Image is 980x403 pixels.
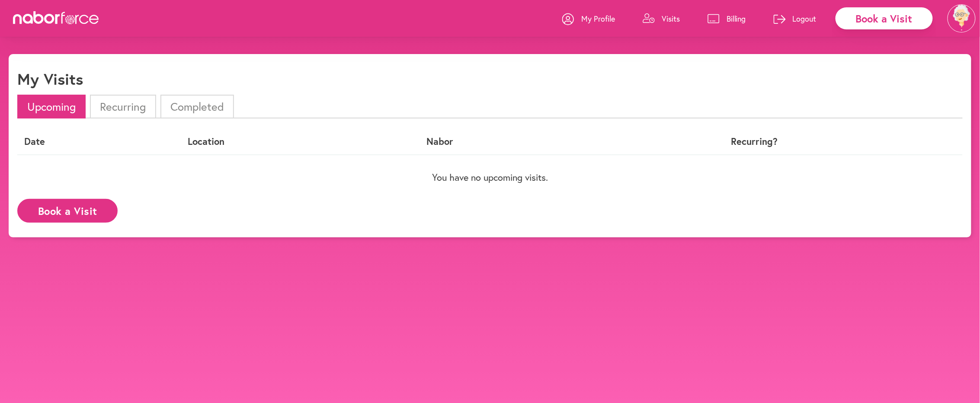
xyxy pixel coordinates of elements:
p: Visits [662,13,680,24]
a: Logout [774,6,817,32]
li: Upcoming [17,95,86,118]
th: Location [181,129,420,154]
p: Billing [727,13,746,24]
a: Book a Visit [17,205,118,214]
img: efc20bcf08b0dac87679abea64c1faab.png [948,4,976,32]
p: You have no upcoming visits. [17,172,963,183]
a: Visits [643,6,680,32]
a: Billing [708,6,746,32]
button: Book a Visit [17,199,118,223]
p: Logout [793,13,817,24]
li: Completed [160,95,234,118]
th: Recurring? [612,129,897,154]
th: Date [17,129,181,154]
th: Nabor [420,129,612,154]
div: Book a Visit [836,7,933,29]
h1: My Visits [17,70,83,88]
a: My Profile [562,6,615,32]
p: My Profile [581,13,615,24]
li: Recurring [90,95,156,118]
